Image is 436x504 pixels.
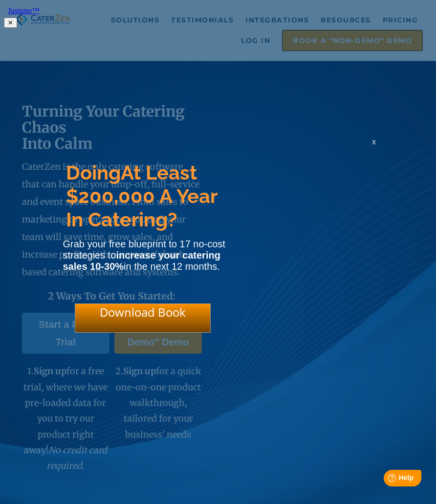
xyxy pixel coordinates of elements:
span: Grab your free blueprint to 17 no-cost strategies to in the next 12 months. [63,239,225,272]
div: Download Book [75,303,211,333]
span: At Least $200,000 A Year In Catering? [66,161,217,231]
div: x [366,137,382,157]
button: ✕ [4,18,17,28]
strong: increase your catering sales 10-30% [63,250,220,272]
iframe: Help widget launcher [349,466,425,493]
span: Download Book [100,304,186,320]
span: Doing [66,161,121,184]
span: x [372,137,376,146]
